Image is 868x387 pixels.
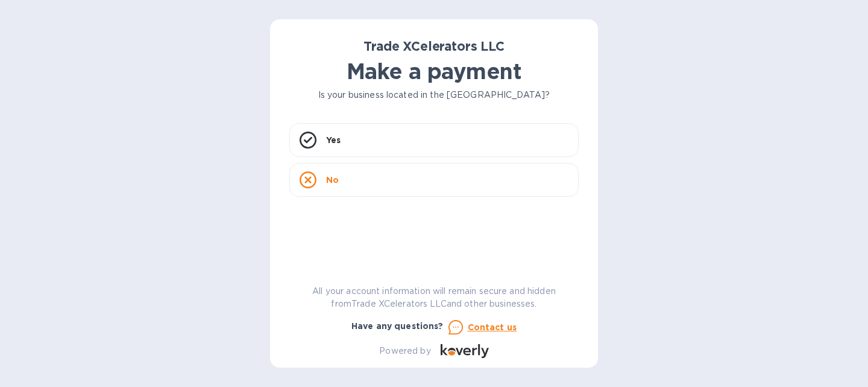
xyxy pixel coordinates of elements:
p: All your account information will remain secure and hidden from Trade XCelerators LLC and other b... [289,285,579,310]
b: Have any questions? [351,321,444,331]
p: Powered by [379,345,430,357]
p: No [326,174,339,186]
p: Yes [326,134,341,146]
u: Contact us [468,322,517,332]
p: Is your business located in the [GEOGRAPHIC_DATA]? [289,89,579,101]
b: Trade XCelerators LLC [363,39,504,54]
h1: Make a payment [289,59,579,84]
